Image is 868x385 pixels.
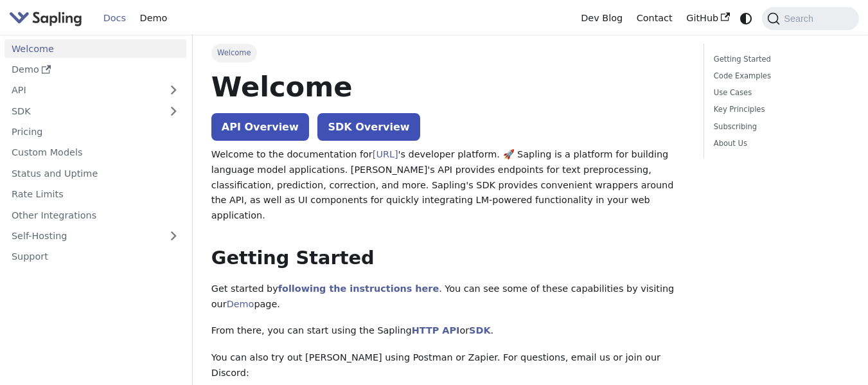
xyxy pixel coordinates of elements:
a: Welcome [4,39,186,58]
a: Demo [227,299,254,309]
h1: Welcome [211,69,686,104]
a: Support [4,247,186,266]
a: Key Principles [714,103,845,116]
a: Demo [133,8,174,28]
span: Search [780,13,821,24]
p: You can also try out [PERSON_NAME] using Postman or Zapier. For questions, email us or join our D... [211,350,686,381]
p: Welcome to the documentation for 's developer platform. 🚀 Sapling is a platform for building lang... [211,147,686,224]
p: From there, you can start using the Sapling or . [211,323,686,339]
a: Rate Limits [4,185,186,204]
a: Dev Blog [574,8,629,28]
a: About Us [714,138,845,150]
a: Getting Started [714,53,845,66]
button: Expand sidebar category 'SDK' [161,102,186,120]
a: [URL] [373,149,398,159]
p: Get started by . You can see some of these capabilities by visiting our page. [211,282,686,312]
a: SDK Overview [317,113,420,141]
a: GitHub [679,8,736,28]
nav: Breadcrumbs [211,44,686,62]
a: Sapling.aiSapling.ai [9,9,87,28]
a: HTTP API [412,325,460,336]
h2: Getting Started [211,247,686,270]
a: Use Cases [714,87,845,99]
a: Other Integrations [4,206,186,224]
a: SDK [4,102,161,120]
a: Contact [630,8,680,28]
a: Demo [4,60,186,79]
a: Docs [96,8,133,28]
button: Expand sidebar category 'API' [161,81,186,100]
img: Sapling.ai [9,9,82,28]
a: following the instructions here [278,283,439,294]
a: API Overview [211,113,309,141]
a: Status and Uptime [4,164,186,183]
a: Pricing [4,123,186,141]
button: Search (Command+K) [762,7,858,30]
a: Code Examples [714,70,845,82]
a: Subscribing [714,121,845,133]
span: Welcome [211,44,257,62]
a: Self-Hosting [4,227,186,246]
a: Custom Models [4,143,186,162]
button: Switch between dark and light mode (currently system mode) [737,9,756,28]
a: SDK [469,325,490,336]
a: API [4,81,161,100]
